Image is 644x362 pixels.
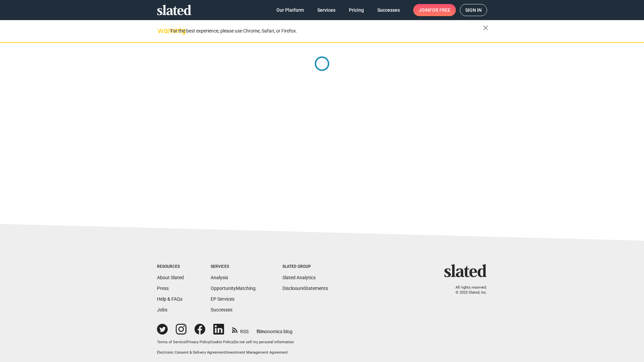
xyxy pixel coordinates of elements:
[282,275,316,280] a: Slated Analytics
[349,4,364,16] span: Pricing
[157,296,182,302] a: Help & FAQs
[211,264,256,269] div: Services
[257,323,292,335] a: filmonomics blog
[211,286,256,291] a: OpportunityMatching
[257,329,265,334] span: film
[282,264,328,269] div: Slated Group
[157,286,169,291] a: Press
[448,285,487,295] p: All rights reserved. © 2025 Slated, Inc.
[157,264,184,269] div: Resources
[465,4,482,16] span: Sign in
[271,4,309,16] a: Our Platform
[482,24,490,32] mat-icon: close
[377,4,400,16] span: Successes
[211,307,232,312] a: Successes
[185,340,186,344] span: |
[317,4,335,16] span: Services
[460,4,487,16] a: Sign in
[157,350,225,355] a: Electronic Consent & Delivery Agreement
[225,350,226,355] span: |
[157,340,185,344] a: Terms of Service
[232,324,249,335] a: RSS
[211,275,228,280] a: Analysis
[210,340,211,344] span: |
[312,4,341,16] a: Services
[157,275,184,280] a: About Slated
[282,286,328,291] a: DisclosureStatements
[419,4,450,16] span: Join
[343,4,369,16] a: Pricing
[226,350,288,355] a: Investment Management Agreement
[211,340,233,344] a: Cookie Policy
[233,340,234,344] span: |
[429,4,450,16] span: for free
[158,26,166,35] mat-icon: warning
[276,4,304,16] span: Our Platform
[234,340,294,345] button: Do not sell my personal information
[211,296,234,302] a: EP Services
[413,4,456,16] a: Joinfor free
[157,307,167,312] a: Jobs
[186,340,210,344] a: Privacy Policy
[372,4,405,16] a: Successes
[170,26,483,36] div: For the best experience, please use Chrome, Safari, or Firefox.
